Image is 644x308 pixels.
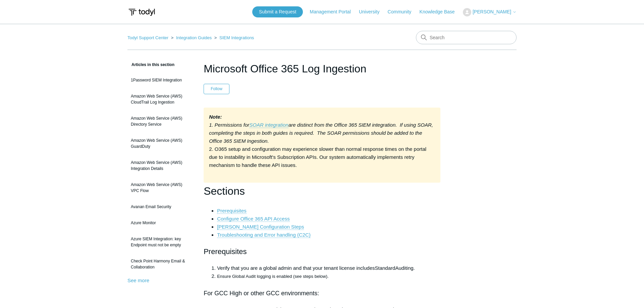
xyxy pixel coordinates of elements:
[217,216,290,222] a: Configure Office 365 API Access
[217,208,247,214] a: Prerequisites
[249,122,288,128] a: SOAR integration
[127,200,194,213] a: Avanan Email Security
[127,156,194,175] a: Amazon Web Service (AWS) Integration Details
[127,90,194,109] a: Amazon Web Service (AWS) CloudTrail Log Ingestion
[416,31,517,44] input: Search
[127,233,194,251] a: Azure SIEM Integration: key Endpoint must not be empty
[209,122,433,144] em: are distinct from the Office 365 SIEM integration. If using SOAR, completing the steps in both gu...
[127,112,194,131] a: Amazon Web Service (AWS) Directory Service
[395,265,413,271] span: Auditing
[219,35,254,40] a: SIEM Integrations
[217,274,328,279] span: Ensure Global Audit logging is enabled (see steps below).
[217,232,311,238] a: Troubleshooting and Error handling (C2C)
[217,224,304,230] a: [PERSON_NAME] Configuration Steps
[249,122,288,128] em: SOAR integration
[420,8,462,15] a: Knowledge Base
[127,178,194,197] a: Amazon Web Service (AWS) VPC Flow
[204,183,440,200] h1: Sections
[375,265,395,271] span: Standard
[204,84,229,94] button: Follow Article
[463,8,517,16] button: [PERSON_NAME]
[209,114,222,120] strong: Note:
[127,62,174,67] span: Articles in this section
[127,35,168,40] a: Todyl Support Center
[388,8,418,15] a: Community
[127,278,149,283] a: See more
[204,246,440,257] h2: Prerequisites
[127,255,194,273] a: Check Point Harmony Email & Collaboration
[217,265,375,271] span: Verify that you are a global admin and that your tenant license includes
[310,8,358,15] a: Management Portal
[213,35,254,40] li: SIEM Integrations
[176,35,212,40] a: Integration Guides
[170,35,213,40] li: Integration Guides
[204,108,440,183] div: 2. O365 setup and configuration may experience slower than normal response times on the portal du...
[127,35,170,40] li: Todyl Support Center
[127,134,194,153] a: Amazon Web Service (AWS) GuardDuty
[127,6,156,18] img: Todyl Support Center Help Center home page
[414,265,415,271] span: .
[359,8,386,15] a: University
[204,61,440,77] h1: Microsoft Office 365 Log Ingestion
[127,74,194,86] a: 1Password SIEM Integration
[204,290,319,297] span: For GCC High or other GCC environments:
[473,9,511,14] span: [PERSON_NAME]
[252,6,303,17] a: Submit a Request
[209,122,249,128] em: 1. Permissions for
[127,217,194,229] a: Azure Monitor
